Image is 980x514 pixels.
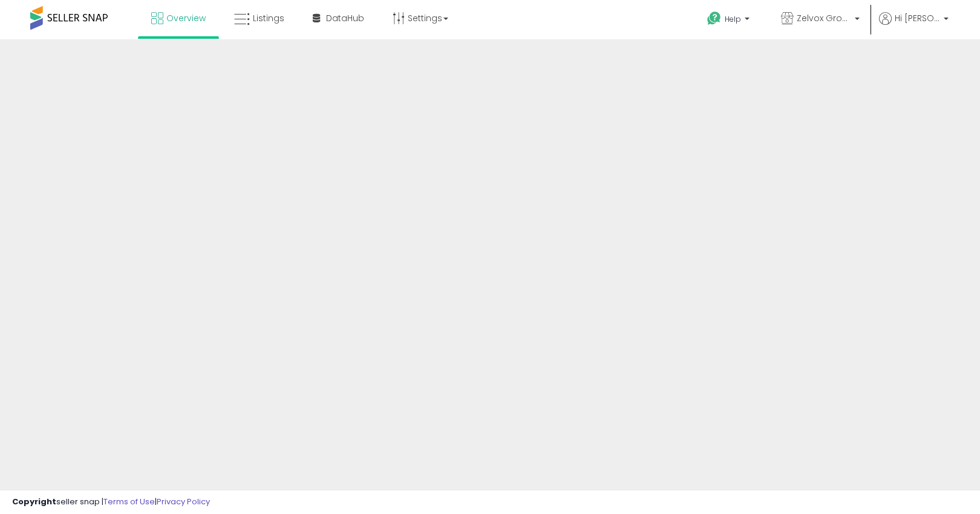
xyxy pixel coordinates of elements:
a: Hi [PERSON_NAME] [879,12,949,39]
a: Terms of Use [103,496,155,507]
i: Get Help [707,11,722,26]
a: Privacy Policy [157,496,210,507]
a: Help [697,2,762,39]
span: Hi [PERSON_NAME] [895,12,940,24]
span: Help [725,14,741,24]
div: seller snap | | [12,496,210,508]
span: Zelvox Group LLC [797,12,851,24]
span: Overview [166,12,206,24]
span: DataHub [326,12,364,24]
span: Listings [253,12,284,24]
strong: Copyright [12,496,56,507]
